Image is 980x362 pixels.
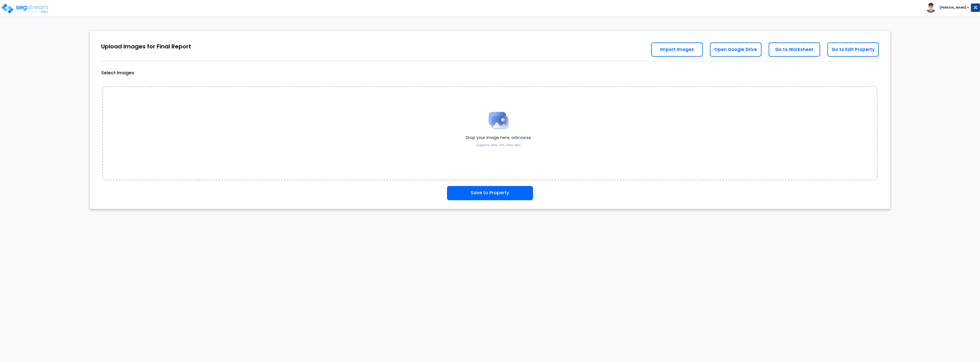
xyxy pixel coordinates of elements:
[827,42,879,57] a: Go to Edit Property
[466,135,531,140] span: Drop your image here, or
[484,106,513,135] img: Upload Icon
[940,5,966,10] b: [PERSON_NAME]
[710,42,761,57] a: Open Google Drive
[476,143,521,147] label: Supports: PNG, JPG, JPEG, HEIC
[101,42,191,51] div: Upload Images for Final Report
[447,186,533,200] button: Save to Property
[515,135,531,140] label: browse
[769,42,820,57] a: Go to Worksheet
[651,42,703,57] a: Import Images
[1,3,49,14] img: logo_pro_r.png
[101,70,134,76] label: Select Images
[926,3,936,13] img: avatar.png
